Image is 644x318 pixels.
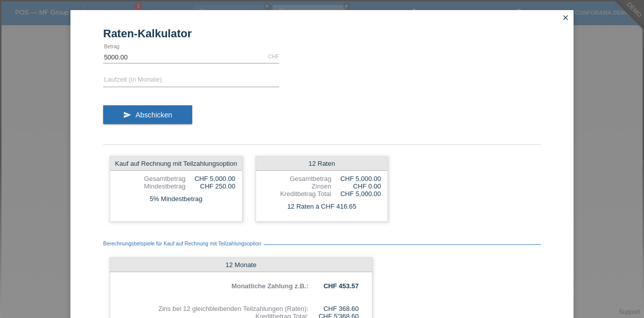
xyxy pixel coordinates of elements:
[186,182,235,190] div: CHF 250.00
[103,241,264,246] span: Berechnungsbeispiele für Kauf auf Rechnung mit Teilzahlungsoption
[110,193,242,206] div: 5% Mindestbetrag
[123,305,308,312] div: Zins bei 12 gleichbleibenden Teilzahlungen (Raten):
[110,258,372,272] div: 12 Monate
[103,27,541,40] h1: Raten-Kalkulator
[123,111,131,119] i: send
[268,53,279,59] div: CHF
[256,157,388,171] div: 12 Raten
[186,175,235,182] div: CHF 5,000.00
[117,182,186,190] div: Mindestbetrag
[331,182,381,190] div: CHF 0.00
[263,175,332,182] div: Gesamtbetrag
[331,175,381,182] div: CHF 5,000.00
[559,13,572,24] a: close
[308,305,359,312] div: CHF 368.60
[135,111,172,119] span: Abschicken
[231,282,308,290] b: Monatliche Zahlung z.B.:
[110,157,242,171] div: Kauf auf Rechnung mit Teilzahlungsoption
[103,105,192,124] button: send Abschicken
[256,200,388,213] div: 12 Raten à CHF 416.65
[324,282,359,290] b: CHF 453.57
[331,190,381,198] div: CHF 5,000.00
[263,182,332,190] div: Zinsen
[117,175,186,182] div: Gesamtbetrag
[561,14,570,22] i: close
[263,190,332,198] div: Kreditbetrag Total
